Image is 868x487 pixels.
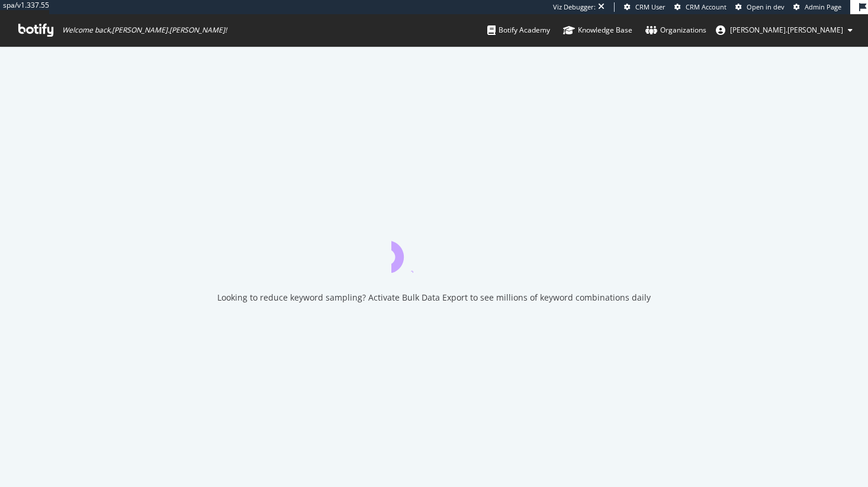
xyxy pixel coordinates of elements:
div: Looking to reduce keyword sampling? Activate Bulk Data Export to see millions of keyword combinat... [217,292,651,304]
a: Knowledge Base [563,14,632,46]
span: jessica.jordan [730,25,843,35]
a: CRM User [624,2,666,12]
div: Botify Academy [487,24,550,36]
a: Admin Page [793,2,841,12]
div: Knowledge Base [563,24,632,36]
span: CRM Account [686,2,726,11]
span: CRM User [635,2,666,11]
div: Viz Debugger: [553,2,596,12]
a: Botify Academy [487,14,550,46]
span: Open in dev [747,2,785,11]
a: CRM Account [674,2,726,12]
div: Organizations [645,24,706,36]
span: Admin Page [805,2,841,11]
button: [PERSON_NAME].[PERSON_NAME] [706,21,862,40]
a: Organizations [645,14,706,46]
div: animation [391,230,477,273]
span: Welcome back, [PERSON_NAME].[PERSON_NAME] ! [62,25,227,35]
a: Open in dev [735,2,785,12]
